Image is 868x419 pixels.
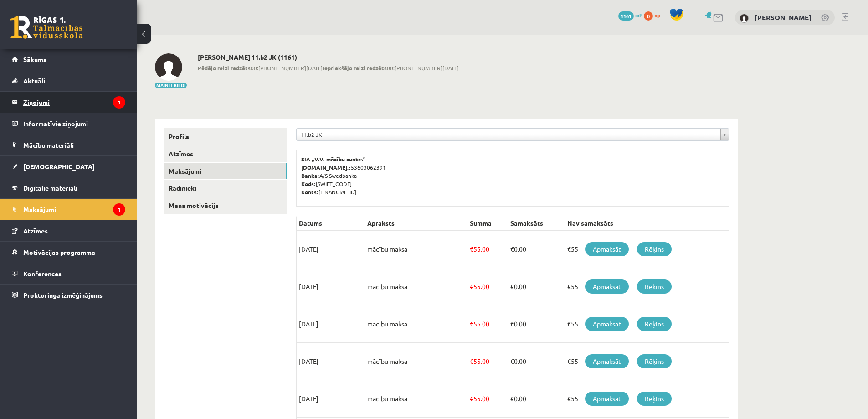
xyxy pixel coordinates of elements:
a: Apmaksāt [585,392,629,406]
td: [DATE] [297,343,365,380]
span: € [470,245,473,253]
td: €55 [565,268,729,305]
a: Informatīvie ziņojumi [12,113,125,134]
a: Maksājumi [164,163,287,180]
a: Rēķins [637,279,672,294]
td: 55.00 [467,268,508,305]
a: Rēķins [637,392,672,406]
a: Konferences [12,263,125,284]
img: Marta Laķe [740,14,749,23]
td: 55.00 [467,380,508,418]
a: Ziņojumi1 [12,92,125,113]
span: Aktuāli [23,77,45,85]
a: Profils [164,128,287,145]
td: [DATE] [297,380,365,418]
a: 1161 mP [618,11,642,19]
td: mācību maksa [365,343,467,380]
span: € [510,320,514,328]
span: mP [635,11,642,19]
a: Sākums [12,49,125,70]
td: [DATE] [297,268,365,305]
span: 0 [644,11,653,21]
a: Atzīmes [164,145,287,162]
a: Rēķins [637,242,672,256]
td: €55 [565,231,729,268]
span: € [470,282,473,290]
td: €55 [565,380,729,418]
th: Apraksts [365,216,467,231]
a: Rēķins [637,354,672,368]
td: 0.00 [508,343,565,380]
th: Nav samaksāts [565,216,729,231]
span: Mācību materiāli [23,141,74,149]
b: Pēdējo reizi redzēts [198,64,251,72]
td: mācību maksa [365,305,467,343]
th: Datums [297,216,365,231]
p: 53603062391 A/S Swedbanka [SWIFT_CODE] [FINANCIAL_ID] [301,155,724,196]
span: € [510,245,514,253]
td: [DATE] [297,305,365,343]
a: Atzīmes [12,220,125,241]
a: Aktuāli [12,70,125,91]
span: € [470,394,473,403]
a: [PERSON_NAME] [755,13,812,22]
span: Digitālie materiāli [23,184,77,192]
a: Motivācijas programma [12,242,125,263]
td: €55 [565,343,729,380]
img: Marta Laķe [155,53,182,81]
td: mācību maksa [365,268,467,305]
span: Sākums [23,55,46,63]
td: 55.00 [467,343,508,380]
b: Iepriekšējo reizi redzēts [323,64,387,72]
td: mācību maksa [365,380,467,418]
td: 0.00 [508,268,565,305]
a: Digitālie materiāli [12,177,125,198]
span: € [470,320,473,328]
a: [DEMOGRAPHIC_DATA] [12,156,125,177]
a: Rēķins [637,317,672,331]
a: 11.b2 JK [297,129,729,140]
span: 11.b2 JK [300,129,717,140]
a: Apmaksāt [585,279,629,294]
a: Apmaksāt [585,354,629,368]
h2: [PERSON_NAME] 11.b2 JK (1161) [198,53,459,61]
a: Apmaksāt [585,317,629,331]
button: Mainīt bildi [155,83,187,88]
a: Maksājumi1 [12,199,125,220]
th: Samaksāts [508,216,565,231]
i: 1 [113,203,125,216]
legend: Informatīvie ziņojumi [23,113,125,134]
span: € [510,282,514,290]
td: 0.00 [508,380,565,418]
span: Atzīmes [23,227,48,235]
span: Proktoringa izmēģinājums [23,291,103,299]
td: €55 [565,305,729,343]
b: [DOMAIN_NAME].: [301,164,351,171]
a: 0 xp [644,11,665,19]
a: Mācību materiāli [12,134,125,155]
td: 55.00 [467,231,508,268]
a: Mana motivācija [164,197,287,214]
span: € [470,357,473,365]
legend: Maksājumi [23,199,125,220]
a: Proktoringa izmēģinājums [12,285,125,305]
span: xp [654,11,660,19]
b: Konts: [301,188,318,196]
span: 00:[PHONE_NUMBER][DATE] 00:[PHONE_NUMBER][DATE] [198,64,459,72]
span: € [510,394,514,403]
td: 0.00 [508,231,565,268]
b: SIA „V.V. mācību centrs” [301,155,366,163]
td: 55.00 [467,305,508,343]
span: Motivācijas programma [23,248,95,256]
span: € [510,357,514,365]
td: 0.00 [508,305,565,343]
td: [DATE] [297,231,365,268]
th: Summa [467,216,508,231]
b: Banka: [301,172,319,179]
span: [DEMOGRAPHIC_DATA] [23,162,95,171]
a: Apmaksāt [585,242,629,256]
td: mācību maksa [365,231,467,268]
a: Radinieki [164,180,287,197]
span: Konferences [23,269,62,278]
span: 1161 [618,11,634,21]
